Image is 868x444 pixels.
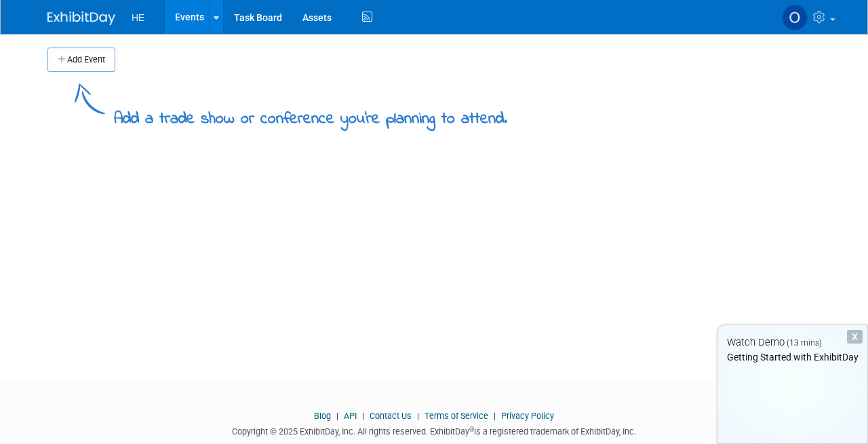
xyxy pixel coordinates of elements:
[132,12,144,23] span: HE
[425,411,488,421] a: Terms of Service
[469,426,474,433] sup: ®
[359,411,368,421] span: |
[787,338,822,348] span: (13 mins)
[47,48,115,72] button: Add Event
[114,98,507,131] div: Add a trade show or conference you're planning to attend.
[717,335,867,350] div: Watch Demo
[370,411,412,421] a: Contact Us
[501,411,554,421] a: Privacy Policy
[717,350,867,364] div: Getting Started with ExhibitDay
[314,411,331,421] a: Blog
[344,411,357,421] a: API
[333,411,342,421] span: |
[47,12,115,25] img: ExhibitDay
[414,411,422,421] span: |
[782,5,808,31] img: Oliver Wright
[847,330,863,344] div: Dismiss
[490,411,499,421] span: |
